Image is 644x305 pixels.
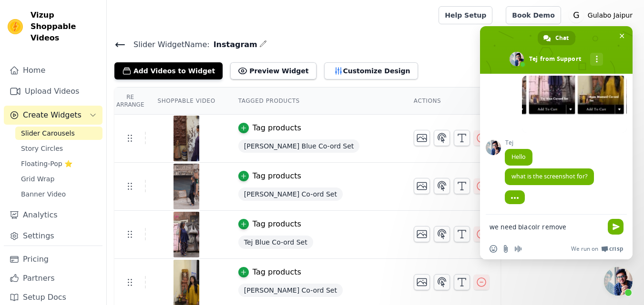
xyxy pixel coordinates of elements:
[608,219,624,235] span: Send
[490,245,497,253] span: Insert an emoji
[253,266,301,278] div: Tag products
[23,109,82,121] span: Create Widgets
[15,172,102,186] a: Grid Wrap
[324,62,418,79] button: Customize Design
[238,187,343,201] span: [PERSON_NAME] Co-ord Set
[584,7,636,24] p: Gulabo Jaipur
[490,223,602,231] textarea: Compose your message...
[573,10,579,20] text: G
[511,172,587,180] span: what is the screenshot for?
[173,116,200,161] img: vizup-images-279c.png
[146,88,226,115] th: Shoppable Video
[21,174,54,184] span: Grid Wrap
[4,106,102,125] button: Create Widgets
[414,130,430,146] button: Change Thumbnail
[253,170,301,182] div: Tag products
[227,88,402,115] th: Tagged Products
[21,159,72,168] span: Floating-Pop ⭐
[4,206,102,225] a: Analytics
[4,226,102,246] a: Settings
[238,218,301,230] button: Tag products
[4,250,102,269] a: Pricing
[253,122,301,134] div: Tag products
[21,144,63,153] span: Story Circles
[571,245,623,253] a: We run onCrisp
[238,284,343,297] span: [PERSON_NAME] Co-ord Set
[15,187,102,201] a: Banner Video
[173,212,200,257] img: vizup-images-bdd5.png
[439,6,492,24] a: Help Setup
[114,88,146,115] th: Re Arrange
[238,122,301,134] button: Tag products
[15,127,102,140] a: Slider Carousels
[8,19,23,34] img: Vizup
[173,164,200,209] img: vizup-images-d927.png
[590,53,603,66] div: More channels
[538,31,575,45] div: Chat
[253,218,301,230] div: Tag products
[15,142,102,155] a: Story Circles
[126,39,210,50] span: Slider Widget Name:
[4,61,102,80] a: Home
[259,38,267,51] div: Edit Name
[114,62,223,79] button: Add Videos to Widget
[506,6,561,24] a: Book Demo
[210,39,257,50] span: Instagram
[414,274,430,290] button: Change Thumbnail
[21,189,66,199] span: Banner Video
[238,139,360,153] span: [PERSON_NAME] Blue Co-ord Set
[238,170,301,182] button: Tag products
[555,31,569,45] span: Chat
[511,153,526,161] span: Hello
[514,245,522,253] span: Audio message
[571,245,598,253] span: We run on
[4,269,102,288] a: Partners
[414,226,430,242] button: Change Thumbnail
[617,31,627,41] span: Close chat
[238,236,313,249] span: Tej Blue Co-ord Set
[502,245,510,253] span: Send a file
[402,88,501,115] th: Actions
[15,157,102,170] a: Floating-Pop ⭐
[569,7,636,24] button: G Gulabo Jaipur
[21,128,75,138] span: Slider Carousels
[414,178,430,194] button: Change Thumbnail
[4,82,102,101] a: Upload Videos
[609,245,623,253] span: Crisp
[505,139,532,146] span: Tej
[31,10,99,44] span: Vizup Shoppable Videos
[238,266,301,278] button: Tag products
[230,62,316,79] button: Preview Widget
[604,267,633,295] div: Close chat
